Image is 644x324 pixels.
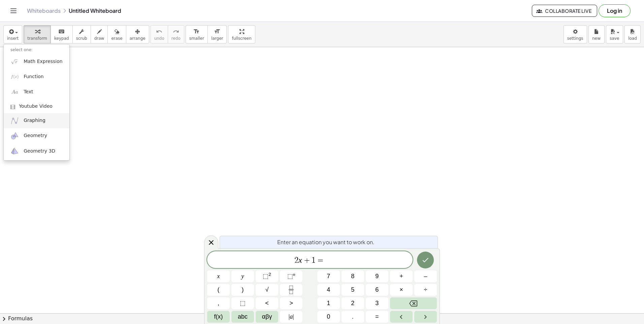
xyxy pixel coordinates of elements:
span: scrub [76,36,87,41]
button: arrange [126,25,149,43]
span: Enter an equation you want to work on. [277,238,375,246]
button: 7 [317,270,340,282]
span: Collaborate Live [538,8,591,14]
button: ( [207,284,230,296]
span: | [293,313,294,320]
span: smaller [189,36,204,41]
span: draw [94,36,104,41]
button: Collaborate Live [532,5,597,17]
button: new [588,25,605,43]
i: undo [156,28,162,36]
span: 2 [294,256,298,264]
button: Done [417,252,434,268]
button: 0 [317,311,340,323]
span: ) [242,285,244,294]
button: Left arrow [390,311,413,323]
button: scrub [72,25,91,43]
a: Whiteboards [27,7,61,14]
button: ) [231,284,254,296]
span: Function [24,73,44,80]
button: load [624,25,641,43]
button: x [207,270,230,282]
span: + [302,256,312,264]
img: ggb-3d.svg [10,147,19,155]
button: y [231,270,254,282]
sup: 2 [268,272,271,277]
span: 0 [327,312,330,321]
button: Greater than [280,297,302,309]
span: y [241,272,244,281]
span: = [375,312,379,321]
span: 6 [375,285,379,294]
i: format_size [193,28,200,36]
button: Divide [414,284,437,296]
span: abc [238,312,248,321]
span: x [217,272,220,281]
button: 9 [366,270,388,282]
sup: n [293,272,295,277]
button: Plus [390,270,413,282]
span: ⬚ [263,273,268,280]
span: αβγ [262,312,272,321]
span: > [289,299,293,308]
span: f(x) [214,312,223,321]
button: 3 [366,297,388,309]
button: keyboardkeypad [51,25,73,43]
span: ⬚ [240,299,246,308]
button: draw [91,25,108,43]
span: arrange [130,36,146,41]
span: redo [171,36,181,41]
a: Graphing [4,113,69,128]
span: ⬚ [287,273,293,280]
span: erase [111,36,122,41]
button: 2 [342,297,364,309]
button: save [606,25,623,43]
span: Graphing [24,117,45,124]
a: Geometry [4,128,69,143]
i: keyboard [58,28,65,36]
span: 5 [351,285,354,294]
button: 5 [342,284,364,296]
button: Superscript [280,270,302,282]
button: insert [3,25,22,43]
button: undoundo [151,25,168,43]
button: Squared [256,270,278,282]
span: = [316,256,325,264]
span: settings [567,36,583,41]
button: fullscreen [228,25,255,43]
button: Greek alphabet [256,311,278,323]
span: ( [218,285,220,294]
span: 7 [327,272,330,281]
a: Math Expression [4,54,69,69]
span: × [399,285,403,294]
span: < [265,299,269,308]
a: Function [4,69,69,84]
span: ÷ [424,285,427,294]
span: Text [24,89,33,95]
span: keypad [54,36,69,41]
button: Toggle navigation [8,5,19,16]
button: Times [390,284,413,296]
span: 4 [327,285,330,294]
var: x [298,256,302,264]
button: Absolute value [280,311,302,323]
i: redo [173,28,179,36]
button: format_sizesmaller [186,25,208,43]
span: . [352,312,354,321]
span: Geometry 3D [24,148,55,155]
button: Fraction [280,284,302,296]
span: | [289,313,290,320]
span: save [610,36,619,41]
button: settings [563,25,587,43]
img: f_x.png [10,72,19,81]
button: Less than [256,297,278,309]
span: a [289,312,294,321]
span: larger [211,36,223,41]
button: 4 [317,284,340,296]
button: Backspace [390,297,437,309]
span: undo [154,36,164,41]
span: Math Expression [24,58,62,65]
button: Placeholder [231,297,254,309]
span: 1 [327,299,330,308]
button: transform [24,25,51,43]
